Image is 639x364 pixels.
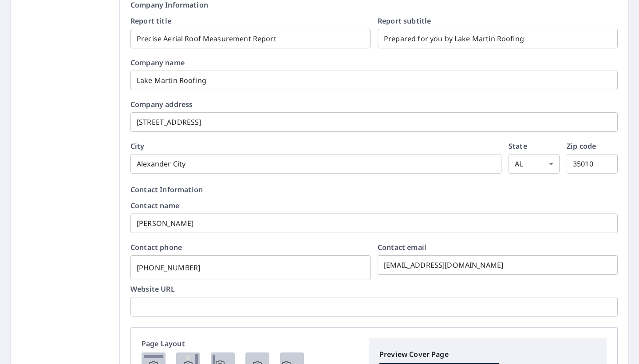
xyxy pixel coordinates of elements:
[378,17,618,24] label: Report subtitle
[130,101,618,108] label: Company address
[567,142,618,150] label: Zip code
[515,160,523,168] em: AL
[130,184,618,195] p: Contact Information
[379,349,596,360] p: Preview Cover Page
[142,338,358,349] p: Page Layout
[130,17,371,24] label: Report title
[130,244,371,251] label: Contact phone
[130,285,618,293] label: Website URL
[509,154,560,174] div: AL
[130,202,618,209] label: Contact name
[378,244,618,251] label: Contact email
[509,142,560,150] label: State
[130,59,618,66] label: Company name
[130,142,501,150] label: City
